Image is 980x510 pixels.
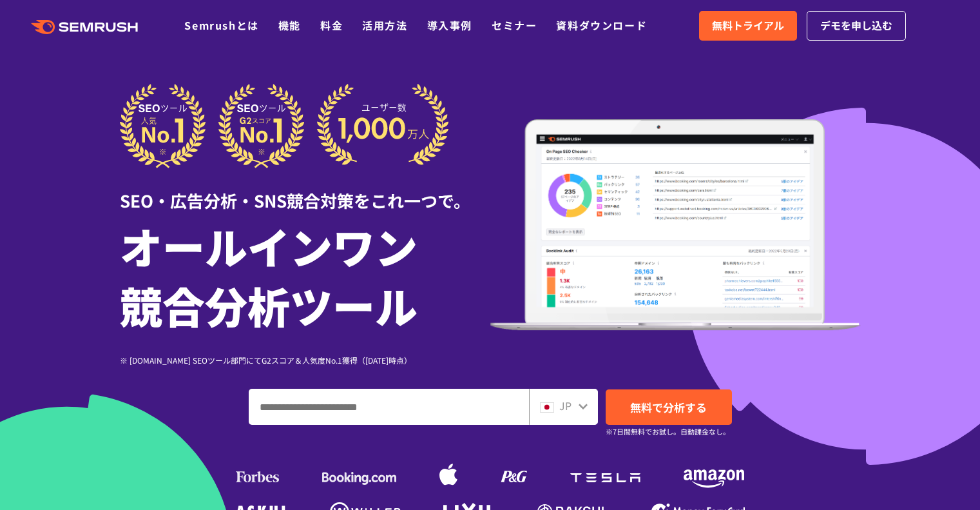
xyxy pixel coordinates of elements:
[362,17,407,33] a: 活用方法
[807,11,906,41] a: デモを申し込む
[559,398,572,413] span: JP
[120,168,490,213] div: SEO・広告分析・SNS競合対策をこれ一つで。
[712,17,784,34] span: 無料トライアル
[278,17,301,33] a: 機能
[630,399,707,415] span: 無料で分析する
[492,17,537,33] a: セミナー
[556,17,647,33] a: 資料ダウンロード
[820,17,892,34] span: デモを申し込む
[699,11,797,41] a: 無料トライアル
[427,17,472,33] a: 導入事例
[120,216,490,335] h1: オールインワン 競合分析ツール
[606,426,730,438] small: ※7日間無料でお試し。自動課金なし。
[184,17,258,33] a: Semrushとは
[606,389,732,425] a: 無料で分析する
[320,17,343,33] a: 料金
[120,354,490,366] div: ※ [DOMAIN_NAME] SEOツール部門にてG2スコア＆人気度No.1獲得（[DATE]時点）
[249,389,528,424] input: ドメイン、キーワードまたはURLを入力してください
